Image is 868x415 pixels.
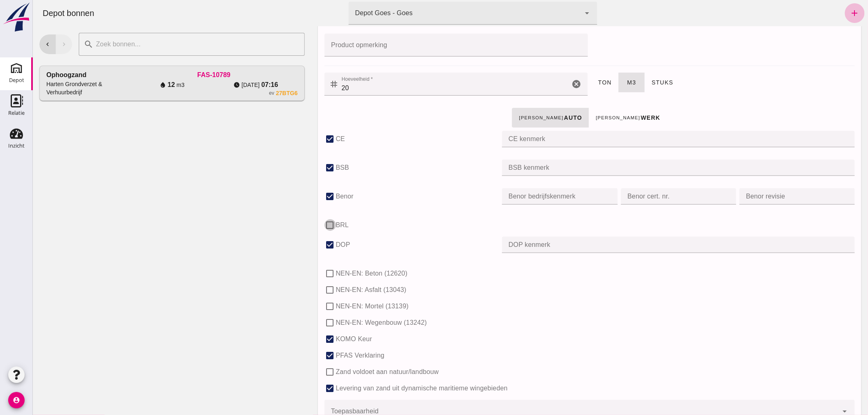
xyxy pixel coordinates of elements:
[612,73,647,92] button: stuks
[303,237,318,253] label: DOP
[619,79,641,86] span: stuks
[303,298,376,315] label: NEN-EN: Mortel (13139)
[817,8,827,18] i: add
[236,90,242,96] div: ev
[486,115,531,120] small: [PERSON_NAME]
[556,108,635,128] button: [PERSON_NAME]werk
[303,131,313,147] label: CE
[608,114,628,121] strong: werk
[550,8,560,18] i: arrow_drop_down
[303,331,339,347] label: KOMO Keur
[14,80,97,96] div: Harten Grondverzet & Verhuurbedrijf
[531,114,550,121] strong: auto
[11,41,18,48] i: chevron_left
[2,2,31,32] img: logo-small.a267ee39.svg
[8,143,25,148] div: Inzicht
[303,315,394,331] label: NEN-EN: Wegenbouw (13242)
[303,347,352,364] label: PFAS Verklaring
[586,73,612,92] button: m3
[594,79,603,86] span: m3
[135,80,142,90] span: 12
[97,70,265,80] div: FAS-10789
[51,39,61,49] i: search
[322,8,380,18] div: Depot Goes - Goes
[9,78,24,83] div: Depot
[201,82,207,88] i: watch_later
[303,265,375,282] label: NEN-EN: Beton (12620)
[8,110,25,116] div: Relatie
[3,7,68,19] div: Depot bonnen
[303,364,406,380] label: Zand voldoet aan natuur/landbouw
[14,70,54,80] div: Ophoogzand
[297,79,306,89] i: tag
[563,115,608,120] small: [PERSON_NAME]
[8,392,25,408] i: account_circle
[303,217,316,233] label: BRL
[303,188,321,205] label: Benor
[144,81,152,89] span: m3
[479,108,556,128] button: [PERSON_NAME]auto
[565,79,579,86] span: ton
[303,380,475,397] label: Levering van zand uit dynamische maritieme wingebieden
[209,81,227,89] span: [DATE]
[228,80,245,90] span: 07:16
[127,82,133,88] i: water_drop
[303,160,316,176] label: BSB
[303,282,374,298] label: NEN-EN: Asfalt (13043)
[243,90,265,96] div: 27BTG6
[539,79,548,89] i: Wis Hoeveelheid *
[558,73,585,92] button: ton
[61,33,267,56] input: Zoek bonnen...
[7,66,272,101] a: OphoogzandHarten Grondverzet & VerhuurbedrijfFAS-1078912m3[DATE]07:16ev27BTG6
